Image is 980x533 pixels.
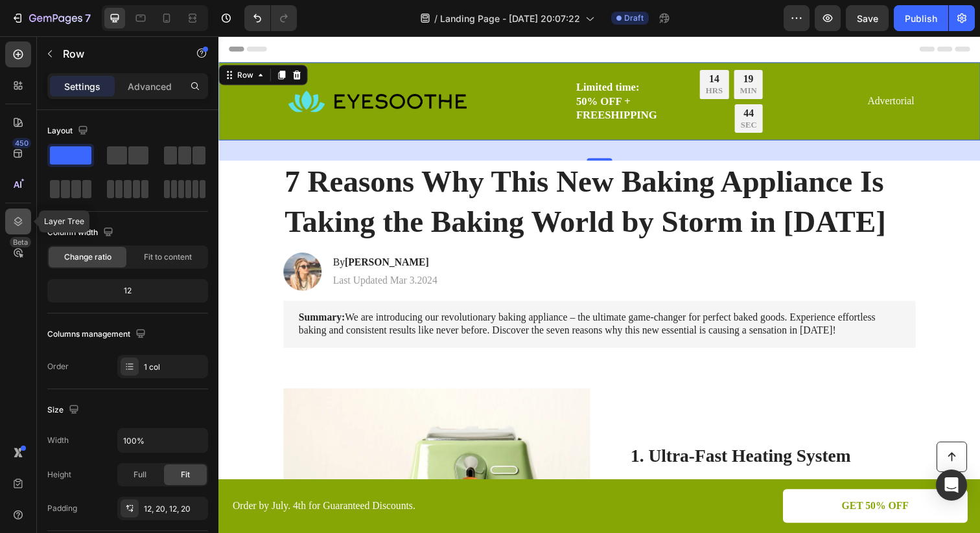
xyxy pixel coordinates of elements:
[12,138,31,148] div: 450
[936,470,967,501] div: Open Intercom Messenger
[47,503,77,514] div: Padding
[533,72,549,85] div: 44
[144,503,205,515] div: 12, 20, 12, 20
[64,251,111,263] span: Change ratio
[434,12,437,25] span: /
[662,60,710,73] p: Advertorial
[64,80,100,93] p: Settings
[47,402,82,419] div: Size
[440,12,580,25] span: Landing Page - [DATE] 20:07:22
[365,45,450,88] p: Limited time: 50% OFF + FREESHIPPING
[66,127,712,210] h1: 7 Reasons Why This New Baking Appliance Is Taking the Baking World by Storm in [DATE]
[497,51,515,62] p: HRS
[244,5,297,31] div: Undo/Redo
[47,469,71,481] div: Height
[47,122,91,140] div: Layout
[117,243,223,256] p: Last Updated Mar 3.2024
[533,85,549,96] p: SEC
[134,469,146,481] span: Full
[47,326,148,343] div: Columns management
[66,51,258,82] img: gempages_580790569618375251-c7800287-773e-4697-9814-e6ac0c0f88b5.png
[118,429,207,452] input: Auto
[497,37,515,51] div: 14
[846,5,889,31] button: Save
[144,361,205,373] div: 1 col
[576,462,765,497] a: GET 50% OFF
[115,223,224,239] h2: By
[905,12,937,25] div: Publish
[218,36,980,533] iframe: Design area
[5,5,97,31] button: 7
[532,37,550,51] div: 19
[181,469,190,481] span: Fit
[144,251,192,263] span: Fit to content
[16,34,38,45] div: Row
[10,237,31,247] div: Beta
[85,10,91,26] p: 7
[47,224,116,242] div: Column width
[532,51,550,62] p: MIN
[129,225,215,236] strong: [PERSON_NAME]
[128,80,172,93] p: Advanced
[624,12,644,24] span: Draft
[636,473,705,486] p: GET 50% OFF
[63,46,173,62] p: Row
[47,361,69,372] div: Order
[50,282,205,300] div: 12
[47,435,69,446] div: Width
[857,13,878,24] span: Save
[66,221,105,260] img: gempages_432750572815254551-0dd52757-f501-4f5a-9003-85088b00a725.webp
[82,280,696,308] p: We are introducing our revolutionary baking appliance – the ultimate game-changer for perfect bak...
[419,416,712,441] h2: 1. Ultra-Fast Heating System
[894,5,948,31] button: Publish
[82,281,129,292] strong: Summary:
